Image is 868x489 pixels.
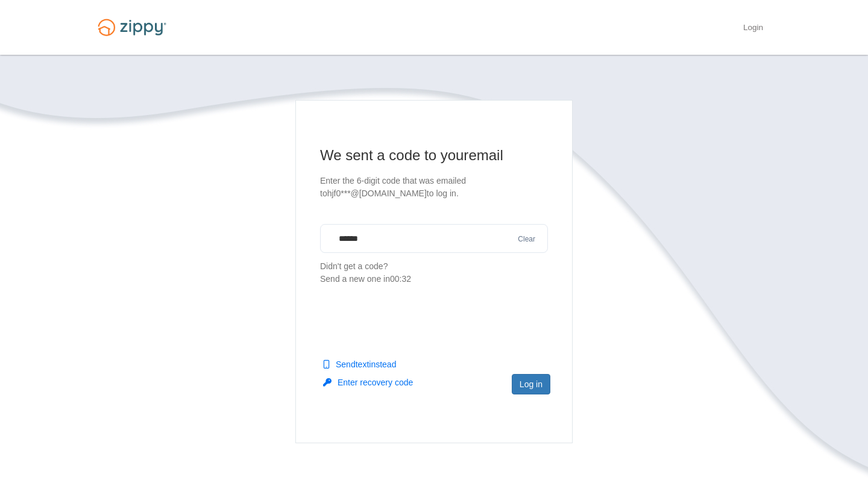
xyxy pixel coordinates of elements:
[743,23,763,35] a: Login
[323,376,413,388] button: Enter recovery code
[512,374,550,394] button: Log in
[320,175,548,200] p: Enter the 6-digit code that was emailed to hjf0***@[DOMAIN_NAME] to log in.
[514,234,539,245] button: Clear
[320,260,548,285] p: Didn't get a code?
[90,13,174,42] img: Logo
[320,273,548,285] div: Send a new one in 00:32
[323,358,396,370] button: Sendtextinstead
[320,146,548,165] h1: We sent a code to your email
